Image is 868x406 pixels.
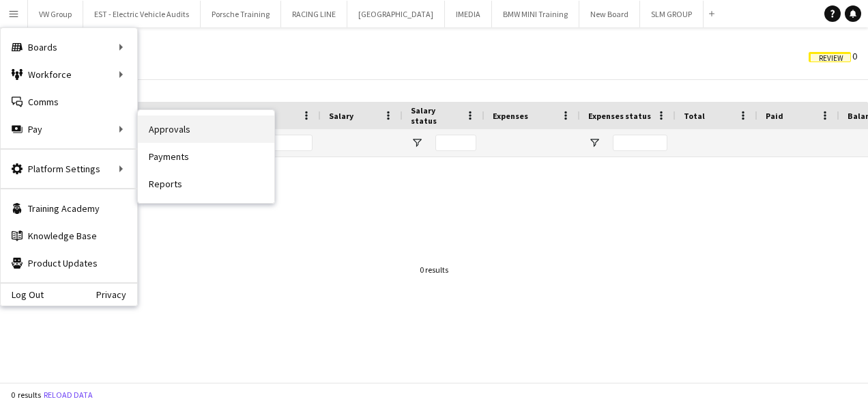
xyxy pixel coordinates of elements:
[138,170,274,198] a: Reports
[138,143,274,170] a: Payments
[1,222,137,249] a: Knowledge Base
[83,1,201,27] button: EST - Electric Vehicle Audits
[1,88,137,116] a: Comms
[766,111,783,121] span: Paid
[809,50,857,62] span: 0
[492,1,579,27] button: BMW MINI Training
[1,289,44,300] a: Log Out
[588,111,651,121] span: Expenses status
[1,155,137,182] div: Platform Settings
[96,289,137,300] a: Privacy
[493,111,528,121] span: Expenses
[1,249,137,277] a: Product Updates
[138,116,274,143] a: Approvals
[411,137,423,149] button: Open Filter Menu
[420,265,448,275] div: 0 results
[28,1,83,27] button: VW Group
[347,1,445,27] button: [GEOGRAPHIC_DATA]
[613,135,667,151] input: Expenses status Filter Input
[579,1,640,27] button: New Board
[201,1,281,27] button: Porsche Training
[588,137,601,149] button: Open Filter Menu
[1,116,137,143] div: Pay
[819,54,843,63] span: Review
[1,61,137,88] div: Workforce
[640,1,704,27] button: SLM GROUP
[329,111,353,121] span: Salary
[445,1,492,27] button: IMEDIA
[435,135,476,151] input: Salary status Filter Input
[1,33,137,61] div: Boards
[281,1,347,27] button: RACING LINE
[41,388,96,403] button: Reload data
[684,111,705,121] span: Total
[411,105,460,126] span: Salary status
[1,195,137,222] a: Training Academy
